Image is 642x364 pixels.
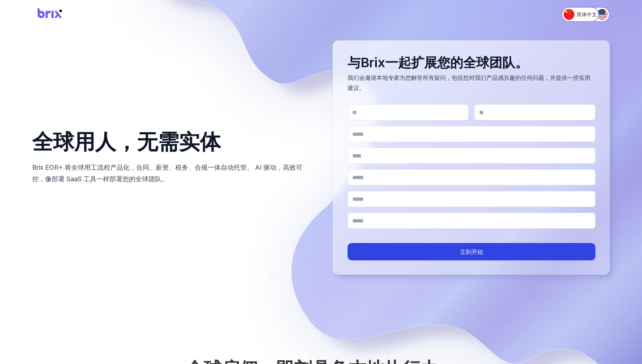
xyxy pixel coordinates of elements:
[348,213,596,229] input: 公司网站*
[564,9,574,20] img: 简体中文
[348,148,596,164] input: 联系电话
[561,7,599,22] button: Switch to 简体中文
[348,191,596,207] input: 公司名字*
[32,5,68,24] img: Brix Logo
[32,162,310,185] p: Brix EOR+ 将全球用工流程产品化，合同、薪资、税务、合规一体自动托管。 AI 驱动，高效可控，像部署 SaaS 工具一样部署您的全球团队。
[348,126,596,142] input: 工作邮箱*
[348,73,596,93] p: 我们会邀请本地专家为您解答所有疑问，包括您对我们产品感兴趣的任何问题，并提供一些实用建议。
[348,243,596,260] button: 立刻开始
[348,169,596,185] input: 联系微信*
[597,9,608,20] img: English
[333,40,610,275] div: Lead capture form
[577,11,597,18] span: 简体中文
[32,130,310,153] h1: 全球用人，无需实体
[348,55,596,70] h2: 与Brix一起扩展您的全球团队。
